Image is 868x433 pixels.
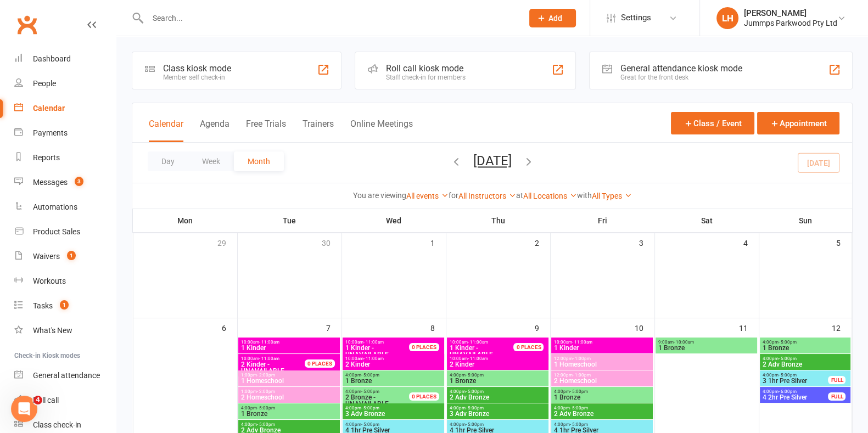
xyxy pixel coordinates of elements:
span: - 11:00am [468,356,488,361]
span: 2 Bronze - [345,393,376,401]
a: Calendar [14,96,116,121]
div: 2 [535,233,550,251]
span: UNAVAILABLE [345,394,422,407]
span: 4 2hr Pre Silver [762,394,828,401]
a: All Instructors [458,192,516,200]
span: 3 [75,177,83,186]
strong: You are viewing [353,191,406,200]
div: Dashboard [33,54,71,63]
a: Roll call [14,388,116,413]
span: 2 Adv Bronze [449,394,546,401]
th: Wed [341,209,446,232]
div: Class kiosk mode [163,63,231,74]
span: - 5:00pm [570,389,588,394]
span: 4:00pm [449,373,546,378]
div: 3 [639,233,654,251]
span: 2 Kinder [449,361,546,368]
span: - 5:00pm [466,422,484,427]
span: 3 Adv Bronze [449,410,546,417]
span: 1 Bronze [240,410,338,417]
span: 10:00am [345,356,442,361]
span: - 5:00pm [466,373,484,378]
span: - 5:00pm [570,406,588,410]
span: - 5:00pm [779,340,797,345]
a: All Types [592,192,632,200]
div: 29 [217,233,237,251]
a: All Locations [523,192,577,200]
button: Month [234,151,284,171]
span: 10:00am [240,356,318,361]
span: 10:00am [240,340,338,345]
button: [DATE] [473,153,512,168]
span: 1 Bronze [658,345,755,351]
div: Product Sales [33,227,80,236]
div: 11 [739,318,759,336]
div: 30 [322,233,341,251]
div: 5 [836,233,852,251]
span: - 5:00pm [361,389,379,394]
div: Automations [33,203,77,211]
span: - 11:00am [363,356,384,361]
span: 1 Homeschool [553,361,651,368]
div: FULL [828,376,845,384]
span: 2 Kinder [345,361,442,368]
span: 1 Kinder [240,345,338,351]
span: Settings [621,5,651,30]
span: 3 Adv Bronze [345,410,442,417]
div: FULL [828,392,845,401]
a: All events [406,192,449,200]
div: People [33,79,56,88]
span: 4:00pm [762,373,828,378]
span: - 11:00am [572,340,592,345]
span: 4:00pm [762,356,848,361]
span: 4:00pm [553,389,651,394]
span: - 5:00pm [779,356,797,361]
th: Tue [237,209,341,232]
span: - 6:00pm [779,389,797,394]
button: Online Meetings [350,119,413,142]
strong: at [516,191,523,200]
div: Calendar [33,104,65,113]
button: Free Trials [246,119,286,142]
th: Mon [133,209,237,232]
a: Payments [14,121,116,145]
span: 4 [33,396,42,404]
a: Workouts [14,269,116,294]
span: - 11:00am [468,340,488,345]
span: 1:00pm [240,373,338,378]
span: UNAVAILABLE [449,345,527,358]
strong: for [449,191,458,200]
th: Sat [654,209,759,232]
span: 1 [67,251,76,260]
a: Tasks 1 [14,294,116,318]
div: Great for the front desk [620,74,742,81]
span: - 5:00pm [570,422,588,427]
th: Sun [759,209,852,232]
span: - 5:00pm [257,422,275,427]
div: LH [716,7,738,29]
button: Agenda [200,119,229,142]
a: Product Sales [14,220,116,244]
span: - 5:00pm [257,406,275,410]
button: Add [529,9,576,27]
a: General attendance kiosk mode [14,363,116,388]
span: UNAVAILABLE [345,345,422,358]
a: Clubworx [13,11,41,38]
span: 4:00pm [345,389,422,394]
div: Jummps Parkwood Pty Ltd [744,18,837,28]
span: - 5:00pm [466,406,484,410]
strong: with [577,191,592,200]
span: 2 Adv Bronze [762,361,848,368]
span: 4:00pm [762,389,828,394]
span: 4:00pm [762,340,848,345]
span: 4:00pm [240,406,338,410]
span: 1 Kinder [553,345,651,351]
a: What's New [14,318,116,343]
div: Roll call [33,396,59,404]
a: Waivers 1 [14,244,116,269]
div: 0 PLACES [305,359,335,368]
div: Waivers [33,252,60,261]
button: Appointment [757,112,839,134]
div: 1 [430,233,446,251]
button: Week [188,151,234,171]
